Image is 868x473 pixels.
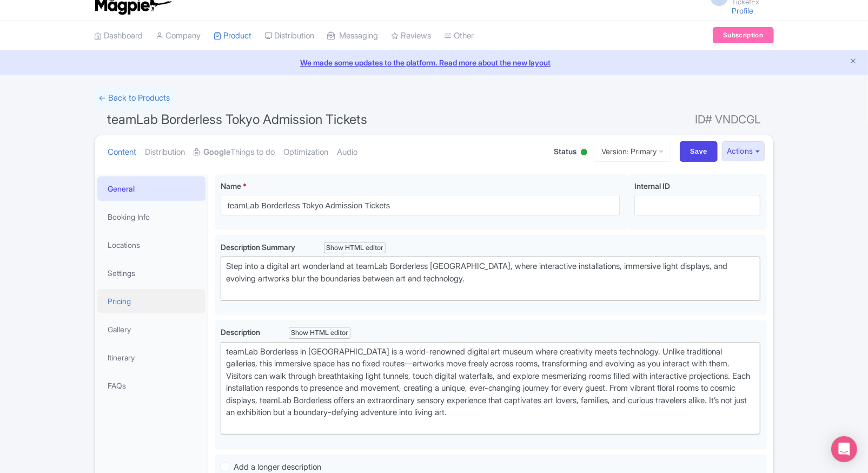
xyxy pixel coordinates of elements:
a: Content [108,135,137,169]
span: teamLab Borderless Tokyo Admission Tickets [108,111,368,127]
div: Step into a digital art wonderland at teamLab Borderless [GEOGRAPHIC_DATA], where interactive ins... [226,260,756,297]
div: Open Intercom Messenger [831,436,857,462]
a: Pricing [97,289,206,313]
a: Itinerary [97,345,206,370]
span: Status [554,146,577,157]
div: Show HTML editor [289,327,351,339]
a: Distribution [265,21,315,51]
a: Optimization [284,135,329,169]
strong: Google [204,146,231,159]
a: Version: Primary [594,141,671,162]
span: ID# VNDCGL [695,109,761,130]
a: GoogleThings to do [194,135,275,169]
a: Locations [97,233,206,257]
a: ← Back to Products [95,88,175,109]
span: Description [221,327,262,337]
span: Description Summary [221,242,297,252]
button: Actions [722,141,765,161]
a: General [97,176,206,201]
a: FAQs [97,373,206,398]
span: Internal ID [634,181,670,190]
a: Settings [97,261,206,285]
div: Show HTML editor [324,242,386,254]
a: Booking Info [97,205,206,229]
a: Subscription [713,27,773,43]
input: Save [680,141,718,162]
a: We made some updates to the platform. Read more about the new layout [6,57,862,68]
a: Audio [337,135,358,169]
a: Distribution [145,135,185,169]
a: Product [214,21,252,51]
a: Dashboard [95,21,143,51]
a: Other [445,21,474,51]
span: Add a longer description [234,462,321,472]
a: Company [156,21,201,51]
a: Reviews [392,21,432,51]
div: Active [579,144,589,161]
a: Profile [732,6,754,15]
button: Close announcement [849,56,857,68]
div: teamLab Borderless in [GEOGRAPHIC_DATA] is a world-renowned digital art museum where creativity m... [226,346,756,431]
a: Gallery [97,317,206,341]
a: Messaging [328,21,379,51]
span: Name [221,181,241,190]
